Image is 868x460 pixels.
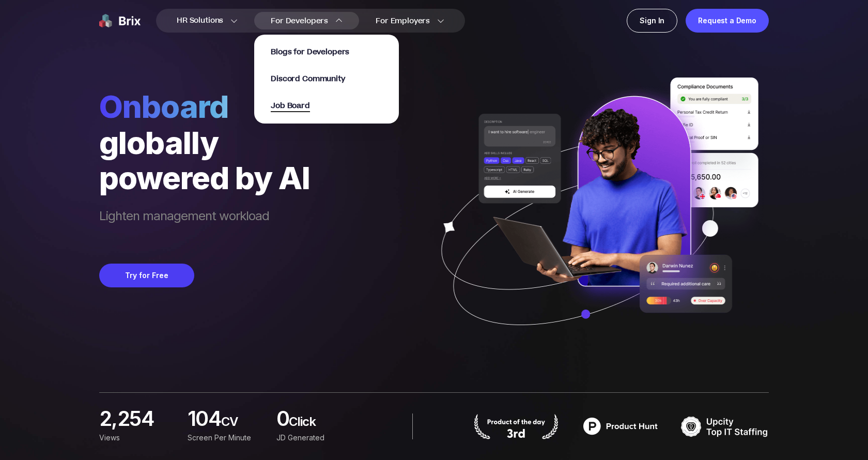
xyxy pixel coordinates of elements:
div: screen per minute [188,432,263,443]
a: Sign In [627,9,677,33]
span: CV [221,413,264,434]
img: ai generate [423,78,769,356]
span: Job Board [271,100,310,112]
div: Views [99,432,175,443]
span: Discord Community [271,73,345,84]
img: TOP IT STAFFING [681,413,769,439]
div: powered by AI [99,160,310,195]
span: Click [289,413,352,434]
span: Blogs for Developers [271,47,349,57]
span: For Employers [376,16,430,26]
a: Discord Community [271,73,345,84]
span: 2,254 [99,409,153,427]
span: Lighten management workload [99,208,310,243]
span: 104 [188,409,221,430]
div: JD Generated [276,432,352,443]
div: globally [99,125,310,160]
button: Try for Free [99,264,194,287]
a: Job Board [271,100,310,111]
img: product hunt badge [472,413,560,439]
span: 0 [276,409,289,430]
a: Request a Demo [686,9,769,33]
span: Onboard [99,88,310,125]
span: For Developers [271,16,328,26]
img: product hunt badge [577,413,664,439]
span: HR Solutions [177,12,223,29]
a: Blogs for Developers [271,46,349,57]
